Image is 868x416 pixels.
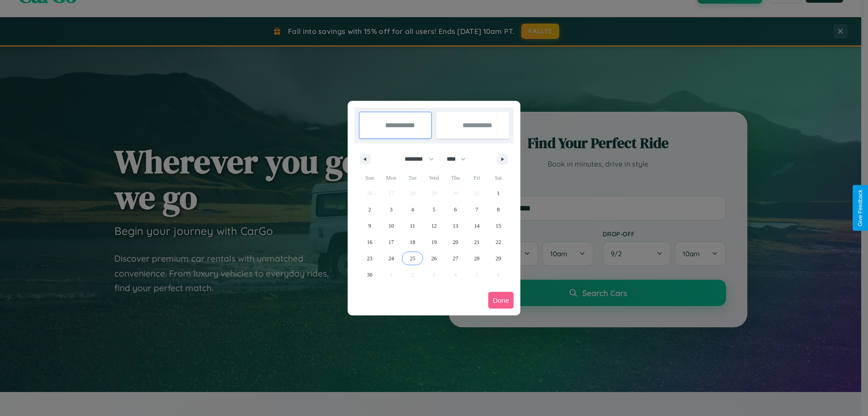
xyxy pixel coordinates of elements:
span: 4 [411,201,414,218]
span: 29 [495,250,501,267]
button: 22 [488,234,509,250]
span: 5 [433,201,435,218]
span: 10 [388,218,394,234]
button: 6 [445,201,466,218]
button: 16 [359,234,380,250]
button: 28 [466,250,487,267]
span: 30 [367,267,373,283]
button: 14 [466,218,487,234]
button: 15 [488,218,509,234]
button: 9 [359,218,380,234]
button: 29 [488,250,509,267]
span: 9 [368,218,371,234]
span: 8 [497,201,500,218]
span: 3 [390,201,392,218]
span: 28 [474,250,480,267]
span: Fri [466,171,487,185]
span: Sat [488,171,509,185]
span: 7 [476,201,478,218]
span: 16 [367,234,373,250]
button: 7 [466,201,487,218]
span: 25 [410,250,415,267]
span: 24 [388,250,394,267]
div: Give Feedback [857,190,863,226]
button: 2 [359,201,380,218]
span: 19 [431,234,437,250]
span: 11 [410,218,415,234]
span: 27 [453,250,458,267]
span: 20 [453,234,458,250]
button: 25 [402,250,423,267]
button: 3 [380,201,401,218]
span: Sun [359,171,380,185]
span: 17 [388,234,394,250]
span: 26 [431,250,437,267]
span: 15 [495,218,501,234]
button: 19 [423,234,444,250]
button: 10 [380,218,401,234]
button: 27 [445,250,466,267]
button: 13 [445,218,466,234]
button: 4 [402,201,423,218]
span: 12 [431,218,437,234]
button: 17 [380,234,401,250]
button: 11 [402,218,423,234]
button: 21 [466,234,487,250]
button: 26 [423,250,444,267]
button: 18 [402,234,423,250]
button: 30 [359,267,380,283]
button: 24 [380,250,401,267]
span: 1 [497,185,500,201]
span: Thu [445,171,466,185]
button: 23 [359,250,380,267]
span: 6 [454,201,457,218]
button: 12 [423,218,444,234]
span: 13 [453,218,458,234]
span: Tue [402,171,423,185]
span: 14 [474,218,480,234]
button: 8 [488,201,509,218]
span: 18 [410,234,415,250]
button: Done [488,292,514,309]
span: Wed [423,171,444,185]
span: 22 [495,234,501,250]
span: 2 [368,201,371,218]
button: 1 [488,185,509,201]
span: 23 [367,250,373,267]
button: 20 [445,234,466,250]
span: Mon [380,171,401,185]
button: 5 [423,201,444,218]
span: 21 [474,234,480,250]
